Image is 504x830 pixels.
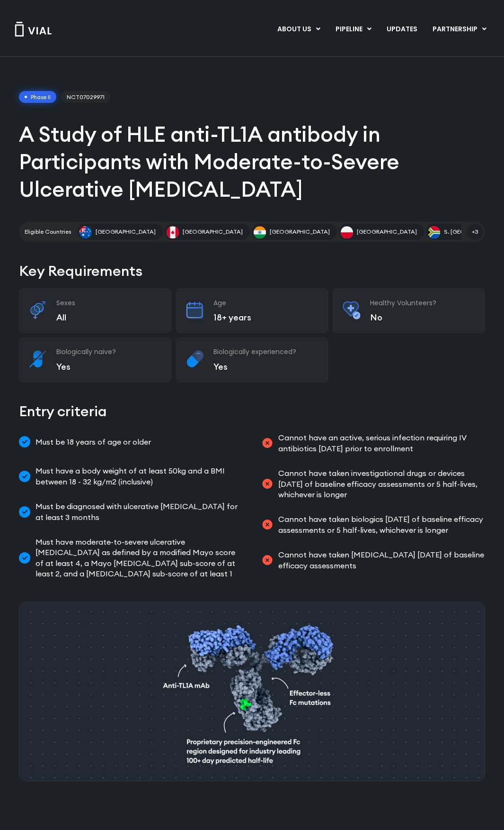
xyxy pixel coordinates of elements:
[425,21,494,37] a: PARTNERSHIPMenu Toggle
[61,91,110,103] span: NCT07029971
[19,120,485,203] h1: A Study of HLE anti-TL1A antibody in Participants with Moderate-to-Severe Ulcerative [MEDICAL_DATA]
[276,432,486,454] span: Cannot have an active, serious infection requiring IV antibiotics [DATE] prior to enrollment
[56,347,161,356] h3: Biologically naive?
[467,224,483,240] span: +3
[167,226,179,238] img: Canada
[56,299,161,307] h3: Sexes
[14,22,52,36] img: Vial Logo
[276,468,486,500] span: Cannot have taken investigational drugs or devices [DATE] of baseline efficacy assessments or 5 h...
[270,228,330,236] span: [GEOGRAPHIC_DATA]
[183,228,243,236] span: [GEOGRAPHIC_DATA]
[276,514,486,535] span: Cannot have taken biologics [DATE] of baseline efficacy assessments or 5 half-lives, whichever is...
[213,347,318,356] h3: Biologically experienced?
[213,312,318,323] p: 18+ years
[25,228,71,236] h2: Eligible Countries
[33,537,243,579] span: Must have moderate-to-severe ulcerative [MEDICAL_DATA] as defined by a modified Mayo score of at ...
[33,432,151,451] span: Must be 18 years of age or older
[19,261,485,281] h2: Key Requirements
[328,21,379,37] a: PIPELINEMenu Toggle
[428,226,440,238] img: S. Africa
[254,226,266,238] img: India
[80,226,92,238] img: Australia
[33,465,243,487] span: Must have a body weight of at least 50kg and a BMI between 18 - 32 kg/m2 (inclusive)
[357,228,417,236] span: [GEOGRAPHIC_DATA]
[276,549,486,571] span: Cannot have taken [MEDICAL_DATA] [DATE] of baseline efficacy assessments
[56,312,161,323] p: All
[19,91,56,103] span: Phase II
[213,299,318,307] h3: Age
[19,401,485,421] h2: Entry criteria
[56,361,161,372] p: Yes
[379,21,424,37] a: UPDATES
[270,21,327,37] a: ABOUT USMenu Toggle
[370,299,475,307] h3: Healthy Volunteers?
[96,228,156,236] span: [GEOGRAPHIC_DATA]
[33,501,243,522] span: Must be diagnosed with ulcerative [MEDICAL_DATA] for at least 3 months
[213,361,318,372] p: Yes
[341,226,353,238] img: Poland
[370,312,475,323] p: No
